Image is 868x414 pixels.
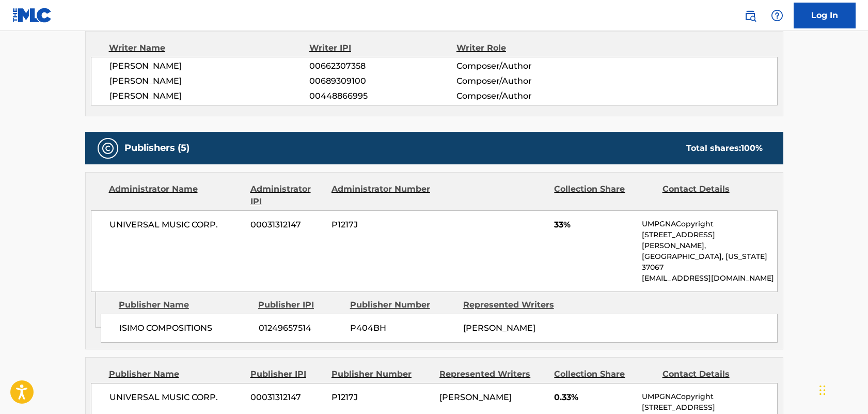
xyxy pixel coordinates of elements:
div: Help [767,5,787,26]
div: Writer Role [456,42,590,54]
span: [PERSON_NAME] [109,60,310,72]
p: [GEOGRAPHIC_DATA], [US_STATE] 37067 [642,251,777,273]
img: Publishers [102,142,114,155]
div: Represented Writers [463,299,569,311]
span: Composer/Author [456,90,590,102]
span: 33% [554,219,634,231]
div: Writer IPI [309,42,456,54]
span: [PERSON_NAME] [439,392,512,402]
span: 100 % [741,143,763,153]
span: ISIMO COMPOSITIONS [119,322,251,334]
div: Publisher Name [119,299,250,311]
div: Collection Share [554,368,654,380]
a: Log In [794,3,856,28]
span: UNIVERSAL MUSIC CORP. [109,391,243,404]
img: search [744,9,756,22]
p: [EMAIL_ADDRESS][DOMAIN_NAME] [642,273,777,284]
a: Public Search [740,5,761,26]
div: Administrator IPI [250,183,324,208]
span: 00031312147 [250,391,324,404]
span: P1217J [332,391,432,404]
span: 01249657514 [259,322,342,334]
div: Publisher Number [350,299,455,311]
span: Composer/Author [456,75,590,87]
div: Publisher IPI [258,299,342,311]
div: Administrator Name [109,183,243,208]
p: UMPGNACopyright [642,219,777,229]
span: [PERSON_NAME] [463,323,535,333]
div: Publisher Name [109,368,243,380]
div: Drag [819,375,826,406]
span: UNIVERSAL MUSIC CORP. [109,219,243,231]
span: 0.33% [554,391,634,404]
div: Contact Details [662,368,763,380]
span: 00689309100 [309,75,456,87]
h5: Publishers (5) [124,142,190,154]
p: [STREET_ADDRESS][PERSON_NAME], [642,229,777,251]
span: [PERSON_NAME] [109,75,310,87]
span: 00031312147 [250,219,324,231]
div: Collection Share [554,183,654,208]
span: 00448866995 [309,90,456,102]
div: Total shares: [686,142,763,155]
img: help [771,9,783,22]
span: P1217J [332,219,432,231]
img: MLC Logo [12,8,52,23]
div: Represented Writers [439,368,546,380]
div: Writer Name [109,42,310,54]
div: Publisher IPI [250,368,324,380]
iframe: Chat Widget [816,364,868,414]
div: Contact Details [662,183,763,208]
div: Publisher Number [332,368,432,380]
span: [PERSON_NAME] [109,90,310,102]
span: 00662307358 [309,60,456,72]
span: P404BH [350,322,455,334]
div: Administrator Number [332,183,432,208]
p: UMPGNACopyright [642,391,777,402]
span: Composer/Author [456,60,590,72]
